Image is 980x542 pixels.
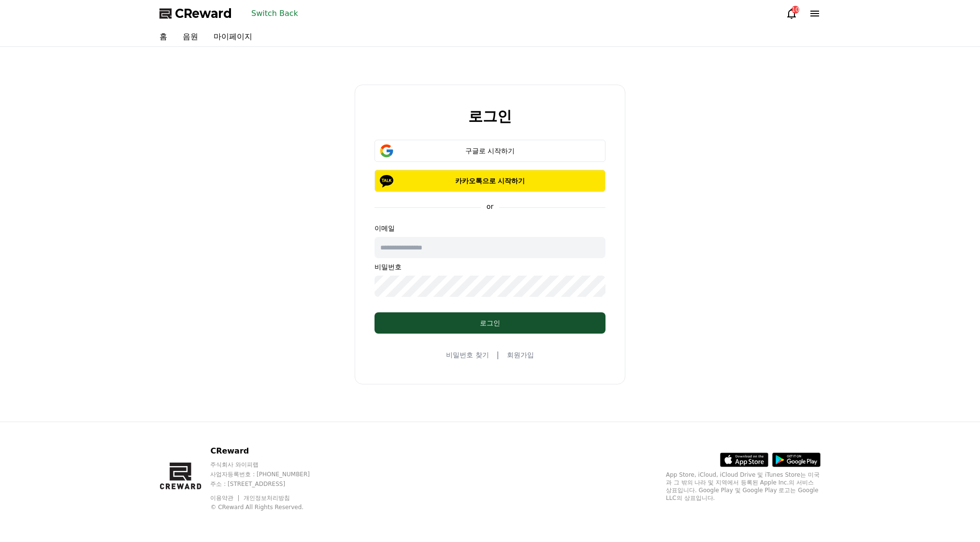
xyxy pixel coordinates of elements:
[210,503,328,511] p: © CReward All Rights Reserved.
[175,27,206,46] a: 음원
[497,349,499,361] span: |
[375,140,605,162] button: 구글로 시작하기
[152,27,175,46] a: 홈
[247,6,302,21] button: Switch Back
[792,6,799,14] div: 10
[666,471,821,502] p: App Store, iCloud, iCloud Drive 및 iTunes Store는 미국과 그 밖의 나라 및 지역에서 등록된 Apple Inc.의 서비스 상표입니다. Goo...
[786,8,797,19] a: 10
[446,350,489,360] a: 비밀번호 찾기
[375,312,605,334] button: 로그인
[159,6,232,21] a: CReward
[210,461,328,469] p: 주식회사 와이피랩
[389,146,591,156] div: 구글로 시작하기
[244,495,290,501] a: 개인정보처리방침
[175,6,232,21] span: CReward
[481,202,499,211] p: or
[206,27,260,46] a: 마이페이지
[210,495,241,501] a: 이용약관
[375,223,605,233] p: 이메일
[210,480,328,488] p: 주소 : [STREET_ADDRESS]
[507,350,534,360] a: 회원가입
[210,470,328,478] p: 사업자등록번호 : [PHONE_NUMBER]
[210,445,328,457] p: CReward
[389,176,591,186] p: 카카오톡으로 시작하기
[468,108,512,124] h2: 로그인
[375,170,605,192] button: 카카오톡으로 시작하기
[394,318,586,328] div: 로그인
[375,262,605,272] p: 비밀번호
